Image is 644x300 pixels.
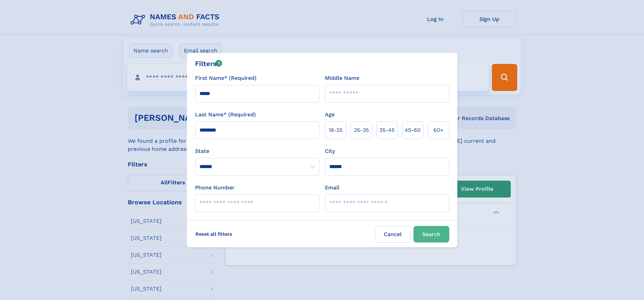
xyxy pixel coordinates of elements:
[433,126,444,134] span: 60+
[379,126,395,134] span: 35‑45
[325,111,335,119] label: Age
[354,126,369,134] span: 25‑35
[195,184,235,192] label: Phone Number
[325,147,335,155] label: City
[195,59,222,69] div: Filters
[195,147,319,155] label: State
[191,226,237,242] label: Reset all filters
[375,226,411,243] label: Cancel
[325,184,339,192] label: Email
[405,126,421,134] span: 45‑60
[195,111,256,119] label: Last Name* (Required)
[413,226,449,243] button: Search
[325,74,359,82] label: Middle Name
[195,74,257,82] label: First Name* (Required)
[329,126,342,134] span: 18‑25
